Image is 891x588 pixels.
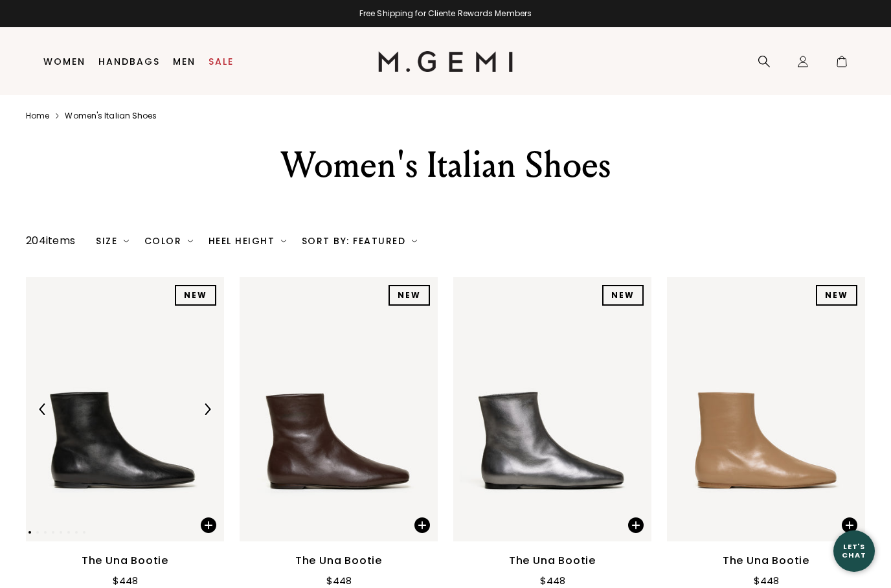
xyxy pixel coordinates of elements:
div: Let's Chat [833,543,875,559]
img: The Una Bootie [26,277,224,541]
div: NEW [816,285,857,306]
a: Handbags [98,56,160,67]
div: The Una Bootie [723,553,809,569]
img: chevron-down.svg [412,238,417,243]
img: chevron-down.svg [281,238,286,243]
div: Heel Height [209,236,286,246]
img: Next Arrow [201,403,213,415]
img: chevron-down.svg [188,238,193,243]
div: Size [96,236,129,246]
div: 204 items [26,233,75,249]
img: The Una Bootie [453,277,651,541]
div: NEW [389,285,430,306]
div: Color [144,236,193,246]
a: Men [173,56,196,67]
a: Home [26,111,49,121]
a: Women's italian shoes [65,111,157,121]
div: The Una Bootie [295,553,382,569]
img: chevron-down.svg [124,238,129,243]
img: Previous Arrow [37,403,49,415]
div: The Una Bootie [82,553,168,569]
img: The Una Bootie [667,277,865,541]
div: Sort By: Featured [302,236,417,246]
a: Sale [209,56,234,67]
div: The Una Bootie [509,553,596,569]
img: M.Gemi [378,51,513,72]
a: Women [43,56,85,67]
div: NEW [175,285,216,306]
div: Women's Italian Shoes [205,142,686,188]
div: NEW [602,285,644,306]
img: The Una Bootie [240,277,438,541]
